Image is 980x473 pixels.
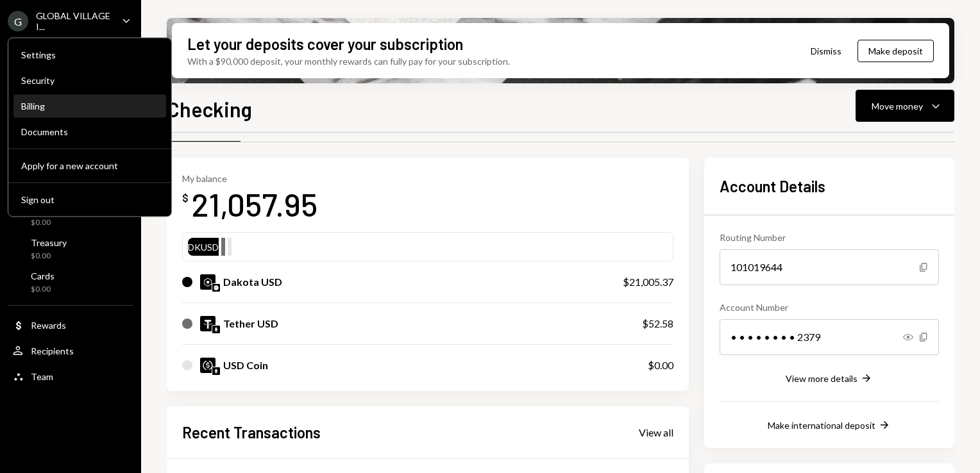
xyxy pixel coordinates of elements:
a: Recipients [8,339,133,362]
div: $ [182,192,189,204]
div: $0.00 [31,284,55,295]
div: G [8,11,28,31]
div: Cards [31,270,55,281]
div: GLOBAL VILLAGE I... [36,10,112,32]
div: $0.00 [648,358,673,373]
a: View all [639,425,673,439]
div: 21,057.95 [191,184,317,224]
div: Tether USD [223,316,278,331]
button: Move money [856,90,954,122]
a: Billing [13,94,166,117]
div: Settings [21,49,158,60]
button: View more details [786,372,873,386]
button: Dismiss [795,36,857,66]
button: Sign out [13,188,166,212]
img: DKUSD [200,274,215,290]
div: $0.00 [31,217,62,228]
a: Documents [13,120,166,143]
div: Routing Number [720,231,939,244]
div: Account Number [720,301,939,314]
button: Make international deposit [768,419,891,433]
div: $0.00 [31,251,67,261]
div: View more details [786,373,857,384]
h2: Recent Transactions [182,422,321,443]
div: With a $90,000 deposit, your monthly rewards can fully pay for your subscription. [187,54,510,68]
a: Rewards [8,313,133,336]
div: Make international deposit [768,420,875,431]
div: $52.58 [642,316,673,331]
div: Move money [872,99,923,113]
div: Apply for a new account [21,160,158,171]
div: Recipients [31,345,74,356]
a: Cards$0.00 [8,267,133,297]
button: Apply for a new account [13,154,166,178]
button: Make deposit [857,40,934,62]
div: Rewards [31,320,66,331]
div: My balance [182,173,317,184]
div: Treasury [31,237,67,248]
img: ethereum-mainnet [212,326,220,333]
img: USDC [200,358,215,373]
a: Settings [13,43,166,66]
div: USD Coin [223,358,268,373]
div: Documents [21,126,158,137]
div: Let your deposits cover your subscription [187,33,463,54]
div: 101019644 [720,249,939,285]
div: Dakota USD [223,274,282,290]
div: Sign out [21,194,158,205]
img: base-mainnet [212,284,220,292]
a: Security [13,69,166,92]
div: Security [21,75,158,86]
div: View all [639,426,673,439]
a: Team [8,365,133,388]
img: ethereum-mainnet [212,367,220,375]
div: Billing [21,101,158,112]
h2: Account Details [720,176,939,197]
div: $21,005.37 [623,274,673,290]
h1: Checking [167,96,252,122]
div: • • • • • • • • 2379 [720,319,939,355]
a: Treasury$0.00 [8,233,133,264]
div: Team [31,371,53,382]
div: DKUSD [188,240,219,258]
img: USDT [200,316,215,331]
